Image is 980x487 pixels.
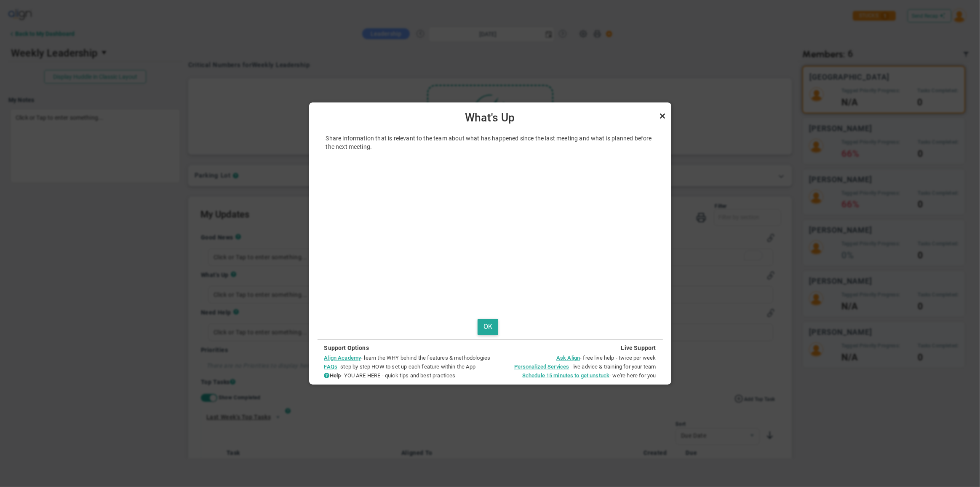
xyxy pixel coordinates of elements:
[658,111,668,121] a: Close
[522,372,609,379] a: Schedule 15 minutes to get unstuck
[501,354,656,362] li: - free live help - twice per week
[372,171,608,304] iframe: Introduction to Priorities
[326,134,654,151] p: Share information that is relevant to the team about what has happened since the last meeting and...
[556,355,580,361] a: Ask Align
[514,363,569,370] a: Personalized Services
[324,344,491,352] h4: Support Options
[324,372,456,379] span: - YOU ARE HERE - quick tips and best practices
[501,371,656,379] li: - we're here for you
[501,344,656,352] h4: Live Support
[324,363,491,371] li: - step by step HOW to set up each feature within the App
[324,363,338,370] a: FAQs
[316,111,665,125] span: What's Up
[478,319,498,335] button: OK
[324,355,361,361] a: Align Academy
[330,372,341,379] strong: Help
[501,363,656,371] li: - live advice & training for your team
[324,354,491,362] li: - learn the WHY behind the features & methodologies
